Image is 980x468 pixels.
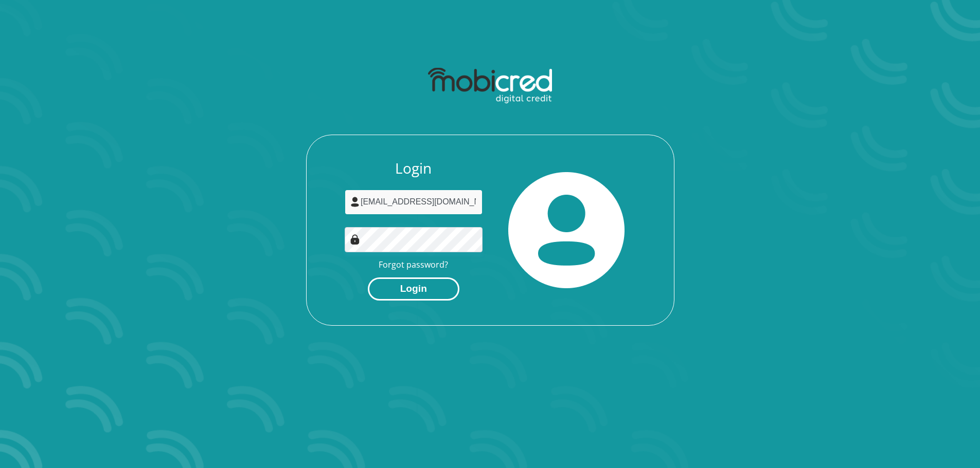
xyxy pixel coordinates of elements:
button: Login [368,277,459,301]
img: mobicred logo [428,68,552,104]
input: Username [345,190,483,215]
h3: Login [345,160,483,177]
img: Image [350,234,360,245]
img: user-icon image [350,197,360,207]
a: Forgot password? [379,259,448,270]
